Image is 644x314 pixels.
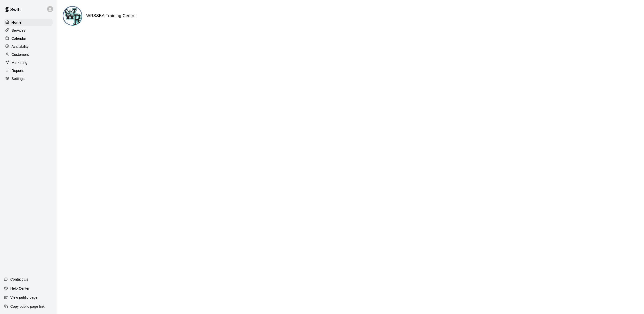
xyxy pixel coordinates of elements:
[4,35,53,42] a: Calendar
[4,67,53,74] a: Reports
[12,36,26,41] p: Calendar
[12,44,29,49] p: Availability
[10,295,37,300] p: View public page
[12,28,25,33] p: Services
[4,75,53,82] a: Settings
[4,59,53,66] a: Marketing
[12,52,29,57] p: Customers
[86,13,136,19] h6: WRSSBA Training Centre
[4,19,53,26] a: Home
[10,304,45,309] p: Copy public page link
[12,68,24,73] p: Reports
[4,51,53,58] a: Customers
[12,20,22,25] p: Home
[12,76,25,81] p: Settings
[4,43,53,50] a: Availability
[63,7,82,26] img: WRSSBA Training Centre logo
[10,286,29,291] p: Help Center
[10,277,28,282] p: Contact Us
[12,60,27,65] p: Marketing
[4,27,53,34] a: Services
